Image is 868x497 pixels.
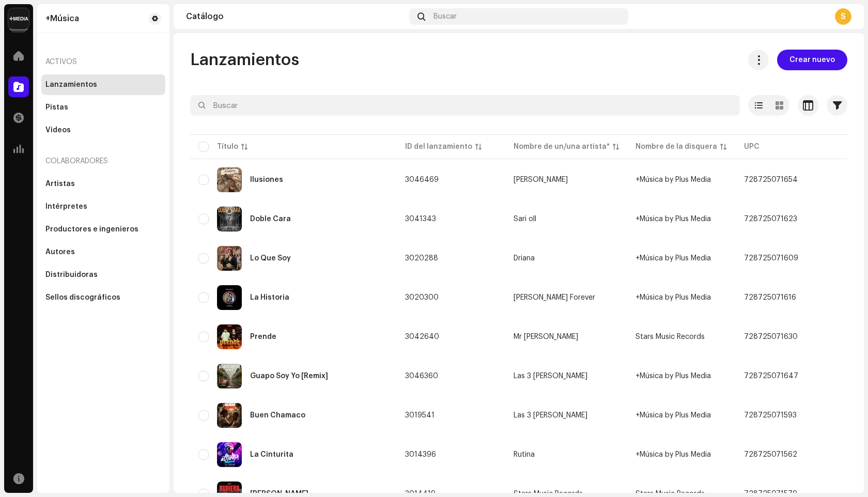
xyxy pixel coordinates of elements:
[45,225,138,234] div: Productores e ingenieros
[217,142,238,152] div: Título
[405,372,438,380] span: 3046360
[41,120,165,141] re-m-nav-item: Videos
[45,271,98,279] div: Distribuidoras
[41,149,165,174] re-a-nav-header: Colaboradores
[45,180,75,188] div: Artistas
[250,333,276,340] div: Prende
[41,242,165,262] re-m-nav-item: Autores
[41,74,165,95] re-m-nav-item: Lanzamientos
[636,451,711,458] span: +Música by Plus Media
[405,451,436,458] span: 3014396
[744,451,797,458] span: 728725071562
[514,142,610,152] div: Nombre de un/una artista*
[514,412,619,419] span: Las 3 Torres
[514,372,619,380] span: Las 3 Torres
[45,248,75,256] div: Autores
[789,50,835,70] span: Crear nuevo
[250,255,291,262] div: Lo Que Soy
[744,215,797,223] span: 728725071623
[514,176,619,183] span: Ale Ruz
[217,364,242,389] img: 40e4160f-1e2e-42ea-8802-e69cfa6c30c3
[250,215,291,223] div: Doble Cara
[514,372,587,380] div: Las 3 [PERSON_NAME]
[45,14,79,23] div: +Música
[45,103,68,112] div: Pistas
[433,12,457,21] span: Buscar
[190,95,740,116] input: Buscar
[45,126,71,134] div: Videos
[45,293,120,302] div: Sellos discográficos
[405,255,438,262] span: 3020288
[514,215,619,223] span: Sari oll
[45,203,87,211] div: Intérpretes
[514,412,587,419] div: Las 3 [PERSON_NAME]
[41,219,165,240] re-m-nav-item: Productores e ingenieros
[250,372,328,380] div: Guapo Soy Yo [Remix]
[41,287,165,308] re-m-nav-item: Sellos discográficos
[744,255,798,262] span: 728725071609
[405,142,472,152] div: ID del lanzamiento
[41,265,165,285] re-m-nav-item: Distribuidoras
[514,294,595,301] div: [PERSON_NAME] Forever
[41,50,165,74] re-a-nav-header: Activos
[514,333,619,340] span: Mr Adonis
[636,333,705,340] span: Stars Music Records
[405,412,435,419] span: 3019541
[41,196,165,217] re-m-nav-item: Intérpretes
[41,97,165,118] re-m-nav-item: Pistas
[217,324,242,349] img: 8ca69016-ec43-415f-88ff-9b4d9dc0683a
[636,412,711,419] span: +Música by Plus Media
[636,294,711,301] span: +Música by Plus Media
[405,176,439,183] span: 3046469
[514,255,535,262] div: Driana
[8,8,29,29] img: d0ab9f93-6901-4547-93e9-494644ae73ba
[514,333,578,340] div: Mr [PERSON_NAME]
[250,451,293,458] div: La Cinturita
[186,12,405,21] div: Catálogo
[405,215,436,223] span: 3041343
[835,8,851,25] div: S
[744,412,797,419] span: 728725071593
[636,255,711,262] span: +Música by Plus Media
[217,207,242,231] img: 42be9885-39e4-4476-be3a-9ba965136d9f
[744,372,798,380] span: 728725071647
[514,451,619,458] span: Rutina
[636,372,711,380] span: +Música by Plus Media
[514,451,535,458] div: Rutina
[250,412,305,419] div: Buen Chamaco
[41,174,165,194] re-m-nav-item: Artistas
[636,176,711,183] span: +Música by Plus Media
[250,294,289,301] div: La Historia
[250,176,283,183] div: Ilusiones
[217,403,242,428] img: 652b2082-a184-48a5-a709-c2d77257c13f
[777,50,847,70] button: Crear nuevo
[636,215,711,223] span: +Música by Plus Media
[514,176,568,183] div: [PERSON_NAME]
[744,333,798,340] span: 728725071630
[405,294,439,301] span: 3020300
[217,442,242,467] img: 3a72007c-9a61-47e2-b8d9-1c21002fcb7e
[217,285,242,310] img: dd2c6658-2c5b-4153-b967-c63d0f9fb027
[514,255,619,262] span: Driana
[744,294,796,301] span: 728725071616
[217,167,242,192] img: 1490b8e7-cd70-4d31-8213-838996757614
[744,176,798,183] span: 728725071654
[514,294,619,301] span: Yordy Forever
[405,333,439,340] span: 3042640
[636,142,717,152] div: Nombre de la disquera
[514,215,536,223] div: Sari oll
[45,81,97,89] div: Lanzamientos
[190,50,299,70] span: Lanzamientos
[217,246,242,271] img: b86b0b98-4847-4ecd-8739-514494440af3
